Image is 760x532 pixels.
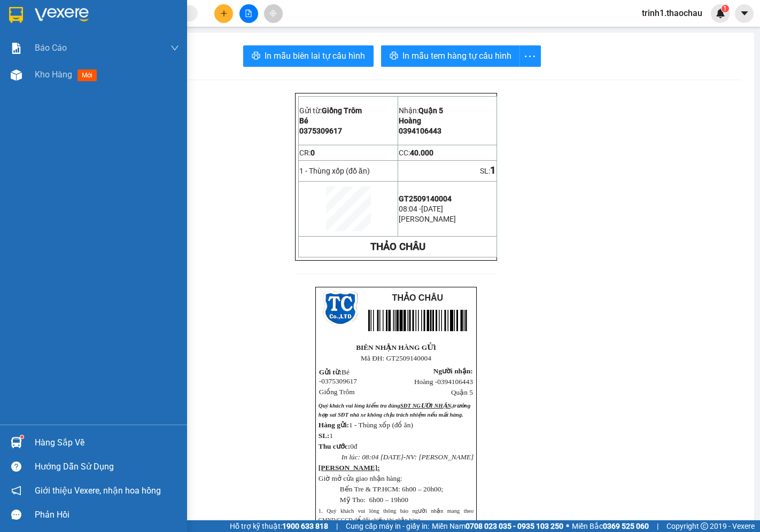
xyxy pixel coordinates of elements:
strong: THẢO CHÂU [370,241,425,253]
span: down [170,44,179,52]
button: printerIn mẫu tem hàng tự cấu hình [381,45,520,67]
button: printerIn mẫu biên lai tự cấu hình [243,45,374,67]
span: Báo cáo [35,41,67,54]
span: ⚪️ [566,524,569,528]
span: Giồng Trôm [319,388,355,396]
span: SL: [480,167,490,175]
span: 1 [490,165,496,176]
span: Quận 5 [418,106,443,115]
strong: 1900 633 818 [282,522,328,530]
button: more [519,45,541,67]
span: 1 - Thùng xốp (đồ ăn) [299,167,370,175]
span: Bé - [319,368,357,385]
span: 1. Quý khách vui lòng thông báo người nhận mang theo CMND/CCCD để đối chiếu khi nhận ha... [319,508,474,523]
img: logo [323,291,358,326]
span: 0394106443 [399,127,441,135]
button: file-add [239,4,258,23]
span: Miền Nam [432,520,563,532]
span: more [520,50,540,63]
img: solution-icon [11,43,22,54]
span: 08:04 - [399,205,421,213]
img: warehouse-icon [11,437,22,448]
span: Người nhận: [433,367,473,375]
img: warehouse-icon [11,69,22,81]
span: Giờ mở cửa giao nhận hàng: [319,474,402,482]
span: THẢO CHÂU [392,293,443,302]
td: CR: [299,145,398,161]
span: 0 [311,148,315,157]
span: In lúc: 08:04 [342,453,379,461]
span: 0375309617 [299,127,342,135]
span: NV: [PERSON_NAME] [406,453,474,461]
span: 1 [723,5,727,12]
strong: Hàng gửi: [319,421,349,429]
span: Hỗ trợ kỹ thuật: [230,520,328,532]
strong: BIÊN NHẬN HÀNG GỬI [356,343,436,351]
span: Mỹ Tho: 6h00 – 19h00 [340,496,408,504]
span: SL: [319,432,330,440]
span: aim [269,10,277,17]
span: Cung cấp máy in - giấy in: [346,520,429,532]
span: trinh1.thaochau [633,6,711,20]
span: Bến Tre & TP.HCM: 6h00 – 20h00; [340,485,443,493]
div: Hàng sắp về [35,435,179,451]
span: Mã ĐH: GT2509140004 [361,354,431,362]
span: mới [77,69,97,81]
button: caret-down [735,4,754,23]
span: 1 - Thùng xốp (đồ ăn) [349,421,413,429]
span: question-circle [11,461,21,472]
img: icon-new-feature [716,9,725,18]
span: 0394106443 [437,378,473,386]
p: Nhận: [399,106,496,115]
span: Hoàng - [414,378,473,386]
span: Thu cước: [319,442,350,450]
span: Giới thiệu Vexere, nhận hoa hồng [35,484,161,497]
span: | [336,520,338,532]
span: caret-down [740,9,749,18]
span: printer [390,51,398,61]
span: message [11,510,21,520]
span: plus [220,10,228,17]
div: Hướng dẫn sử dụng [35,459,179,475]
span: printer [252,51,260,61]
span: 0đ [350,442,357,450]
span: SĐT NGƯỜI NHẬN, [400,403,453,409]
span: Giồng Trôm [322,106,362,115]
span: Bé [299,116,308,125]
span: 40.000 [410,148,433,157]
span: Quý khách vui lòng kiểm tra đúng trường hợp sai SĐT nhà xe không chịu trách nhiệm nếu... [319,403,470,418]
span: - [404,453,406,461]
img: logo-vxr [9,7,23,23]
td: CC: [398,145,497,161]
button: aim [264,4,283,23]
span: GT2509140004 [399,194,452,203]
strong: 0708 023 035 - 0935 103 250 [466,522,563,530]
span: Gửi từ: [319,368,342,376]
span: [DATE] [381,453,404,461]
span: In mẫu biên lai tự cấu hình [265,49,365,62]
span: Miền Bắc [572,520,649,532]
sup: 1 [20,435,24,439]
div: Phản hồi [35,507,179,523]
strong: [PERSON_NAME]: [319,464,380,472]
span: Quận 5 [451,388,473,396]
span: 1 [330,432,334,440]
span: copyright [701,522,708,530]
span: [PERSON_NAME] [399,215,456,223]
span: Kho hàng [35,69,72,80]
span: notification [11,486,21,496]
sup: 1 [722,5,729,12]
span: | [657,520,658,532]
p: Gửi từ: [299,106,397,115]
span: In mẫu tem hàng tự cấu hình [402,49,511,62]
button: plus [214,4,233,23]
span: [DATE] [421,205,443,213]
span: 0375309617 [321,377,357,385]
strong: 0369 525 060 [603,522,649,530]
span: file-add [245,10,252,17]
span: Hoàng [399,116,421,125]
